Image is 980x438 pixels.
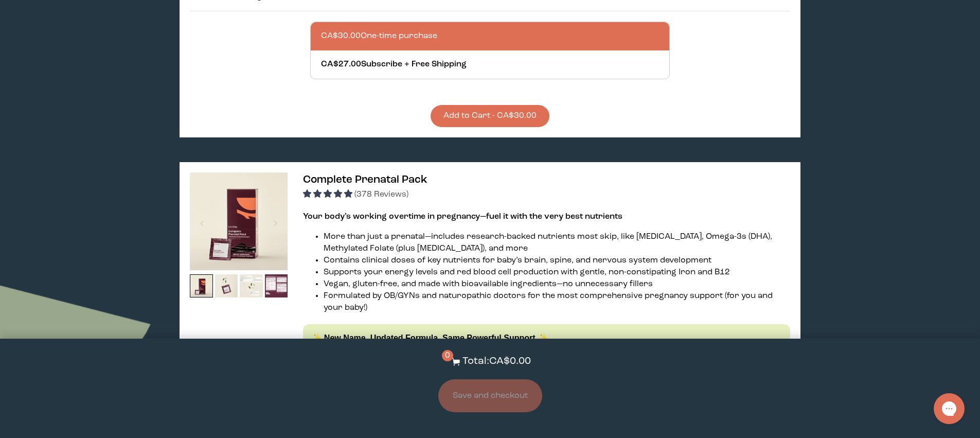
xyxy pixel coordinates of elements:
[324,231,790,255] li: More than just a prenatal—includes research-backed nutrients most skip, like [MEDICAL_DATA], Omeg...
[303,174,427,185] span: Complete Prenatal Pack
[311,334,548,342] strong: ✨ New Name. Updated Formula. Same Powerful Support.✨
[324,255,790,267] li: Contains clinical doses of key nutrients for baby’s brain, spine, and nervous system development
[431,105,549,127] button: Add to Cart - CA$30.00
[190,172,288,270] img: thumbnail image
[240,274,263,297] img: thumbnail image
[215,274,238,297] img: thumbnail image
[303,190,354,199] span: 4.91 stars
[324,290,790,314] li: Formulated by OB/GYNs and naturopathic doctors for the most comprehensive pregnancy support (for ...
[190,274,213,297] img: thumbnail image
[303,213,622,221] strong: Your body’s working overtime in pregnancy—fuel it with the very best nutrients
[265,274,288,297] img: thumbnail image
[354,190,408,199] span: (378 Reviews)
[324,267,790,278] li: Supports your energy levels and red blood cell production with gentle, non-constipating Iron and B12
[438,379,542,412] button: Save and checkout
[324,278,790,290] li: Vegan, gluten-free, and made with bioavailable ingredients—no unnecessary fillers
[929,390,970,428] iframe: Gorgias live chat messenger
[462,354,531,369] p: Total: CA$0.00
[442,350,453,361] span: 0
